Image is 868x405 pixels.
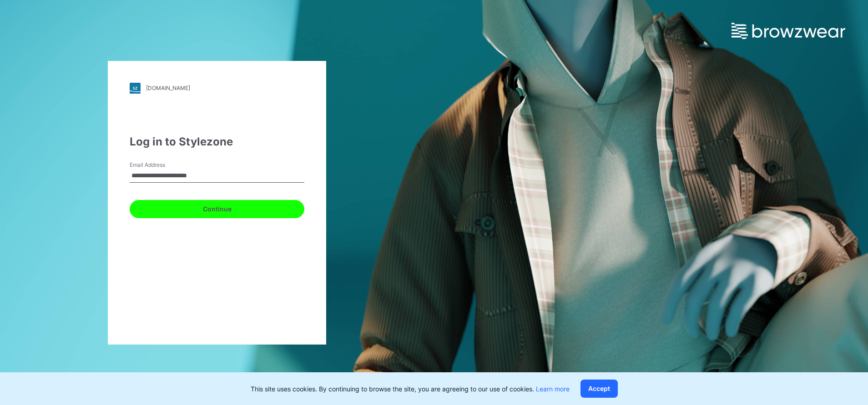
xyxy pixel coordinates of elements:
[251,384,570,394] p: This site uses cookies. By continuing to browse the site, you are agreeing to our use of cookies.
[130,134,304,150] div: Log in to Stylezone
[130,161,193,169] label: Email Address
[580,380,618,398] button: Accept
[146,85,190,91] div: [DOMAIN_NAME]
[536,385,570,393] a: Learn more
[732,23,845,39] img: browzwear-logo.e42bd6dac1945053ebaf764b6aa21510.svg
[130,83,141,94] img: stylezone-logo.562084cfcfab977791bfbf7441f1a819.svg
[130,200,304,218] button: Continue
[130,83,304,94] a: [DOMAIN_NAME]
